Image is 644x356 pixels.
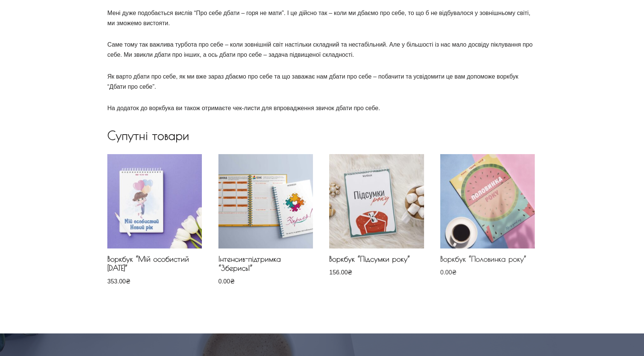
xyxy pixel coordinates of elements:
[440,154,535,248] img: Воркбук "Половинка року"
[107,39,537,60] p: Саме тому так важлива турбота про себе – коли зовнішній світ настільки складний та нестабільний. ...
[107,154,202,248] img: Воркбук "Мій особистий Новий рік"
[107,278,130,285] bdi: 353.00
[218,154,313,248] img: Інтенсив-підтримка "Зберись!"
[107,71,537,92] p: Як варто дбати про себе, як ми вже зараз дбаємо про себе та що заважає нам дбати про себе – побач...
[329,154,424,278] a: Воркбук "Підсумки року"Воркбук “Підсумки року” 156.00₴
[329,269,352,276] bdi: 156.00
[230,278,235,285] span: ₴
[107,103,537,113] p: На додаток до воркбука ви також отримаєте чек-листи для впровадження звичок дбати про себе.
[126,278,130,285] span: ₴
[440,154,535,278] a: Воркбук "Половинка року"Воркбук “Половинка року” 0.00₴
[348,269,352,276] span: ₴
[107,128,537,142] h2: Супутні товари
[218,255,313,276] h2: Інтенсив-підтримка “Зберись!”
[440,255,535,267] h2: Воркбук “Половинка року”
[107,154,202,287] a: Воркбук "Мій особистий Новий рік"Воркбук “Мій особистий [DATE]” 353.00₴
[452,269,456,276] span: ₴
[107,8,537,28] p: Мені дуже подобається вислів “Про себе дбати – горя не мати”. І це дійсно так – коли ми дбаємо пр...
[218,154,313,287] a: Інтенсив-підтримка "Зберись!"Інтенсив-підтримка “Зберись!” 0.00₴
[218,278,235,285] bdi: 0.00
[329,154,424,248] img: Воркбук "Підсумки року"
[329,255,424,267] h2: Воркбук “Підсумки року”
[107,255,202,276] h2: Воркбук “Мій особистий [DATE]”
[440,269,456,276] bdi: 0.00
